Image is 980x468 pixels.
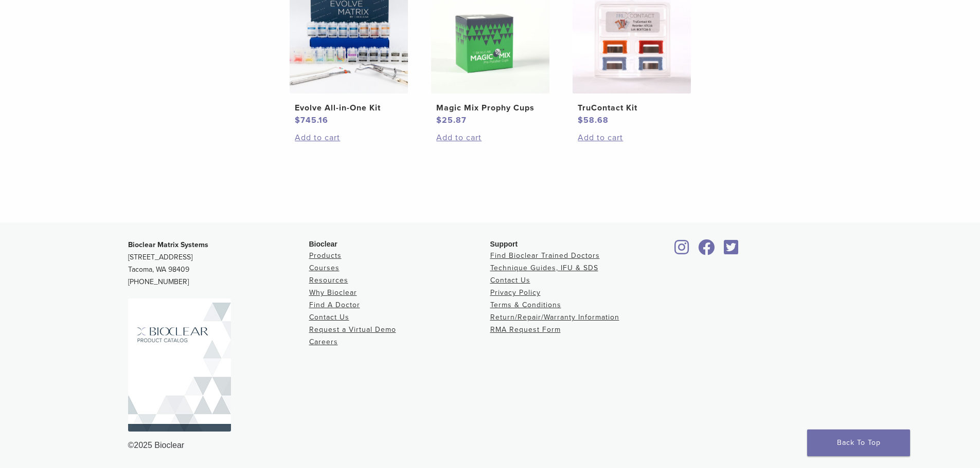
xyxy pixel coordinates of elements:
a: Find Bioclear Trained Doctors [490,251,600,260]
a: Bioclear [695,246,719,256]
a: Return/Repair/Warranty Information [490,313,619,322]
a: Contact Us [309,313,349,322]
a: Back To Top [807,429,910,456]
a: Courses [309,264,340,272]
a: Contact Us [490,276,530,285]
span: Bioclear [309,240,337,248]
div: ©2025 Bioclear [128,439,852,452]
a: Add to cart: “Magic Mix Prophy Cups” [436,132,543,144]
a: Find A Doctor [309,301,360,309]
a: Careers [309,338,338,346]
span: $ [436,115,442,125]
h2: Evolve All-in-One Kit [295,102,402,114]
a: Products [309,251,342,260]
span: Support [490,240,518,248]
a: Bioclear [671,246,693,256]
a: Add to cart: “TruContact Kit” [578,132,685,144]
a: Bioclear [721,246,742,256]
a: Privacy Policy [490,288,541,297]
bdi: 745.16 [295,115,328,125]
p: [STREET_ADDRESS] Tacoma, WA 98409 [PHONE_NUMBER] [128,239,309,288]
h2: Magic Mix Prophy Cups [436,102,543,114]
strong: Bioclear Matrix Systems [128,240,208,249]
a: RMA Request Form [490,325,561,334]
span: $ [578,115,583,125]
bdi: 25.87 [436,115,467,125]
a: Add to cart: “Evolve All-in-One Kit” [295,132,402,144]
a: Resources [309,276,348,285]
img: Bioclear [128,298,231,432]
span: $ [295,115,300,125]
bdi: 58.68 [578,115,609,125]
h2: TruContact Kit [578,102,685,114]
a: Technique Guides, IFU & SDS [490,264,598,272]
a: Request a Virtual Demo [309,325,396,334]
a: Why Bioclear [309,288,357,297]
a: Terms & Conditions [490,301,561,309]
